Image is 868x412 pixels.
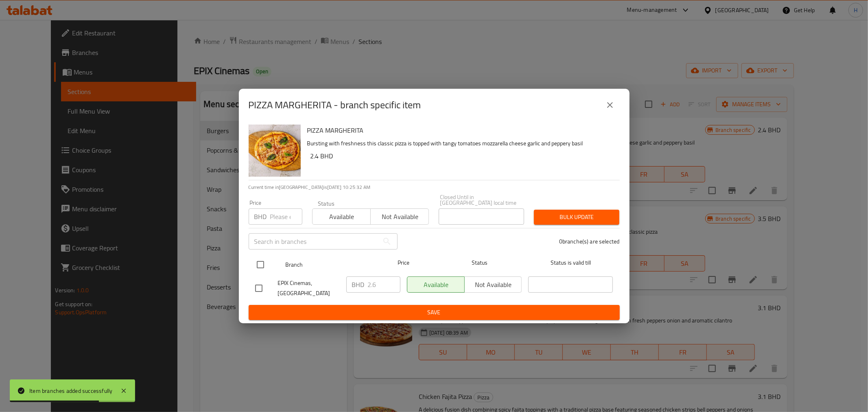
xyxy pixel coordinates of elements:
button: Bulk update [534,210,619,225]
p: Bursting with freshness this classic pizza is topped with tangy tomatoes mozzarella cheese garlic... [307,138,613,149]
input: Please enter price [368,276,400,293]
p: BHD [352,280,365,289]
p: Current time in [GEOGRAPHIC_DATA] is [DATE] 10:25:32 AM [249,184,620,191]
button: Available [312,208,371,225]
span: Save [255,307,613,318]
button: Save [249,305,620,320]
input: Please enter price [270,208,302,225]
span: EPIX Cinemas, [GEOGRAPHIC_DATA] [278,278,340,298]
button: Not available [370,208,429,225]
span: Price [376,258,431,268]
img: PIZZA MARGHERITA [249,125,301,177]
h6: PIZZA MARGHERITA [307,125,613,136]
span: Status is valid till [528,258,613,268]
div: Item branches added successfully [29,386,112,395]
h6: 2.4 BHD [310,150,613,162]
h2: PIZZA MARGHERITA - branch specific item [249,99,421,112]
p: 0 branche(s) are selected [559,237,620,245]
button: close [600,95,620,115]
input: Search in branches [249,233,379,250]
span: Branch [285,260,370,270]
span: Available [316,211,367,223]
span: Bulk update [540,212,613,222]
span: Not available [374,211,426,223]
p: BHD [254,212,267,221]
span: Status [437,258,522,268]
